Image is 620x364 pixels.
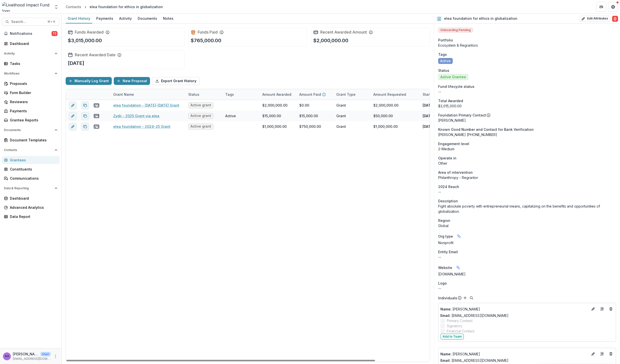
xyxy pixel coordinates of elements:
button: Edit [590,351,596,357]
span: Contacts [4,148,53,152]
span: Notifications [10,32,52,36]
a: Email: [EMAIL_ADDRESS][DOMAIN_NAME] [440,313,508,318]
p: -- [438,286,616,291]
button: Open Contacts [2,146,59,154]
span: Primary Contact [447,318,472,323]
div: Notes [161,15,175,22]
button: Search [469,295,474,301]
a: Notes [161,14,175,23]
a: Zydii - 2025 Grant via elea [113,113,159,118]
a: Payments [94,14,115,23]
a: Contacts [64,3,83,10]
p: [DATE] [423,113,434,118]
div: Constituents [10,167,56,172]
span: Active grant [190,114,211,118]
button: edit [69,101,77,109]
a: Form Builder [2,89,59,97]
a: Name: [PERSON_NAME] [440,307,588,312]
button: Partners [596,2,606,12]
div: Status [185,92,202,97]
div: Grant Type [333,89,370,100]
span: Active grant [190,103,211,107]
h2: Funds Paid [198,30,218,35]
span: Status [438,68,449,73]
button: Duplicate proposal [81,123,89,131]
p: $3,015,000.00 [68,37,102,44]
span: Email: [440,358,451,363]
span: Data & Reporting [4,187,53,190]
div: Communications [10,176,56,181]
a: Constituents [2,165,59,173]
div: $0.00 [299,103,309,108]
a: Documents [136,14,159,23]
div: $15,000.00 [299,113,318,118]
div: Amount Awarded [259,89,296,100]
p: [PERSON_NAME] [PHONE_NUMBER] [438,132,616,137]
div: Amount Requested [370,89,420,100]
p: [PERSON_NAME] [13,351,38,357]
div: $1,000,000.00 [262,124,287,129]
div: $2,000,000.00 [373,103,398,108]
button: Duplicate proposal [81,112,89,120]
div: Dashboard [10,196,56,201]
div: Grant History [66,15,92,22]
div: Amount Requested [370,92,409,97]
button: New Proposal [114,77,150,85]
span: Search... [11,20,44,24]
div: Documents [136,15,159,22]
span: Fund lifecycle status [438,84,474,89]
img: Livelihood Impact Fund logo [2,2,51,12]
div: $15,000.00 [262,113,281,118]
span: 2024 Reach [438,184,459,189]
button: Add [462,295,468,301]
div: $50,000.00 [373,113,393,118]
div: Amount Paid [296,89,333,100]
p: Other [438,161,616,166]
div: Proposals [10,81,56,86]
p: Foundation Primary Contact [438,113,486,118]
span: Active grant [190,124,211,129]
button: Open Documents [2,126,59,134]
div: Document Templates [10,137,56,143]
div: Start Date [420,89,457,100]
p: Nonprofit [438,240,616,245]
a: Grantee Reports [2,116,59,124]
a: Dashboard [2,194,59,202]
button: Add to Team [440,334,464,340]
a: Proposals [2,79,59,88]
span: Region [438,218,450,223]
button: Deletes [608,306,614,312]
p: [PERSON_NAME] [440,307,588,312]
a: Tasks [2,59,59,68]
span: Financial Contact [447,328,474,334]
button: view-payments [94,124,99,130]
div: Payments [10,108,56,114]
p: $2,000,000.00 [313,37,348,44]
div: $750,000.00 [299,124,321,129]
button: Edit [590,306,596,312]
button: Notifications72 [2,30,59,38]
h2: elea foundation for ethics in globalization [444,17,517,21]
div: Start Date [420,92,443,97]
div: Grantees [10,157,56,163]
div: Grant Name [110,92,137,97]
button: Open entity switcher [53,2,60,12]
button: edit [69,123,77,131]
a: Data Report [2,212,59,221]
p: Ecosystem & Regrantors [438,43,616,48]
p: [DATE] [68,59,84,67]
button: Open Data & Reporting [2,184,59,192]
button: view-payments [94,102,99,108]
span: Portfolio [438,38,453,43]
span: Known Good Number and Contact for Bank Verification [438,127,534,132]
button: Get Help [608,2,618,12]
span: Onboarding Pending [438,28,473,33]
button: view-payments [94,113,99,119]
p: -- [438,89,616,94]
span: Signatory [447,323,462,328]
h2: Funds Awarded [75,30,104,35]
div: Contacts [66,4,81,9]
button: Search... [2,18,59,26]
